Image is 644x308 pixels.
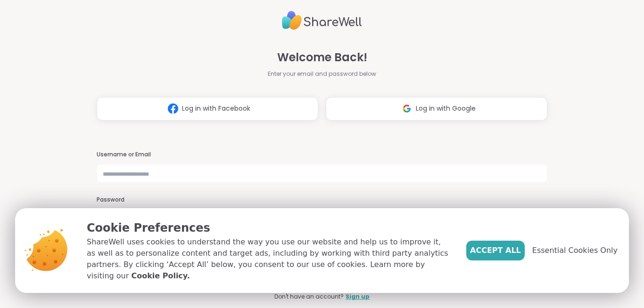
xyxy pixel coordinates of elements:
img: ShareWell Logomark [398,100,416,117]
button: Accept All [466,241,525,260]
a: Sign up [346,292,370,301]
span: Accept All [470,245,521,256]
p: Cookie Preferences [87,219,451,236]
img: ShareWell Logo [282,7,362,34]
h3: Username or Email [97,151,547,159]
img: ShareWell Logomark [164,100,182,117]
span: Don't have an account? [274,292,344,301]
span: Welcome Back! [277,49,367,66]
span: Essential Cookies Only [532,245,618,256]
p: ShareWell uses cookies to understand the way you use our website and help us to improve it, as we... [87,236,451,282]
button: Log in with Google [326,97,547,121]
h3: Password [97,196,547,204]
a: Cookie Policy. [131,270,190,282]
button: Log in with Facebook [97,97,318,121]
span: Enter your email and password below [268,70,376,78]
span: Log in with Google [416,104,476,113]
span: Log in with Facebook [182,104,250,113]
